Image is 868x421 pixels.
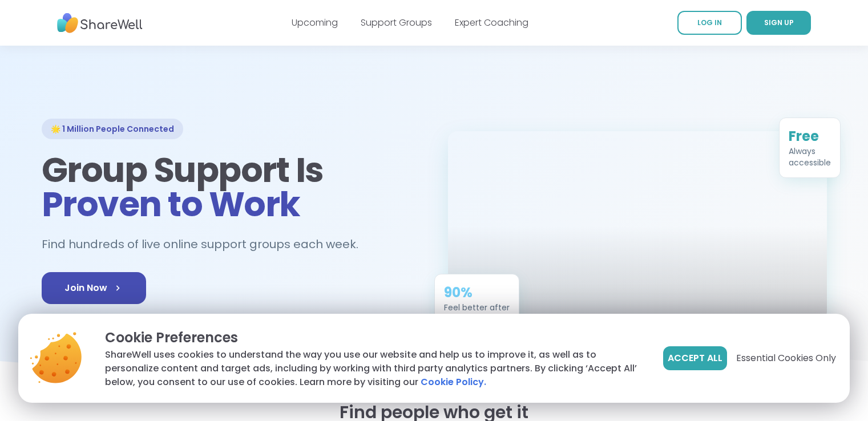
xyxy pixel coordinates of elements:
[444,283,510,301] div: 90%
[764,18,794,27] span: SIGN UP
[57,7,143,39] img: ShareWell Nav Logo
[105,327,645,348] p: Cookie Preferences
[789,127,831,145] div: Free
[668,351,722,365] span: Accept All
[64,281,123,295] span: Join Now
[42,153,421,221] h1: Group Support Is
[746,11,811,35] a: SIGN UP
[663,346,727,370] button: Accept All
[42,235,370,254] h2: Find hundreds of live online support groups each week.
[421,375,486,389] a: Cookie Policy.
[42,180,300,228] span: Proven to Work
[105,348,645,389] p: ShareWell uses cookies to understand the way you use our website and help us to improve it, as we...
[444,301,510,324] div: Feel better after just one session
[42,119,183,139] div: 🌟 1 Million People Connected
[697,18,722,27] span: LOG IN
[361,16,432,29] a: Support Groups
[677,11,742,35] a: LOG IN
[789,145,831,168] div: Always accessible
[736,351,836,365] span: Essential Cookies Only
[42,272,146,304] a: Join Now
[455,16,528,29] a: Expert Coaching
[292,16,338,29] a: Upcoming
